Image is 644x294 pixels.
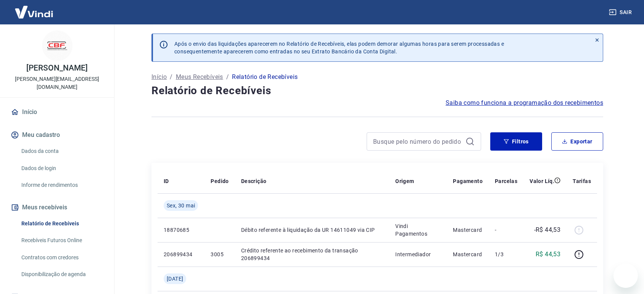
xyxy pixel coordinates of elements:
[395,177,414,185] p: Origem
[18,233,105,248] a: Recebíveis Futuros Online
[9,104,105,120] a: Início
[453,226,483,234] p: Mastercard
[241,177,267,185] p: Descrição
[42,31,72,61] img: 851738a9-c97b-489b-a821-ff8c37a7e8a6.jpeg
[241,247,383,262] p: Crédito referente ao recebimento da transação 206899434
[613,263,638,288] iframe: Botão para abrir a janela de mensagens
[170,72,172,82] p: /
[18,250,105,265] a: Contratos com credores
[573,177,591,185] p: Tarifas
[9,199,105,216] button: Meus recebíveis
[164,251,198,258] p: 206899434
[18,267,105,282] a: Disponibilização de agenda
[18,216,105,231] a: Relatório de Recebíveis
[151,72,167,82] a: Início
[211,177,229,185] p: Pedido
[495,251,517,258] p: 1/3
[530,177,554,185] p: Valor Líq.
[607,5,635,19] button: Sair
[18,161,105,176] a: Dados de login
[241,226,383,234] p: Débito referente à liquidação da UR 14611049 via CIP
[176,72,223,82] a: Meus Recebíveis
[26,64,87,72] p: [PERSON_NAME]
[490,132,542,151] button: Filtros
[151,83,603,98] h4: Relatório de Recebíveis
[534,225,561,235] p: -R$ 44,53
[373,136,462,147] input: Busque pelo número do pedido
[6,75,108,91] p: [PERSON_NAME][EMAIL_ADDRESS][DOMAIN_NAME]
[164,177,169,185] p: ID
[395,222,441,238] p: Vindi Pagamentos
[446,98,603,108] a: Saiba como funciona a programação dos recebimentos
[9,0,59,24] img: Vindi
[495,226,517,234] p: -
[167,202,195,209] span: Sex, 30 mai
[232,72,298,82] p: Relatório de Recebíveis
[395,251,441,258] p: Intermediador
[551,132,603,151] button: Exportar
[18,177,105,193] a: Informe de rendimentos
[536,250,560,259] p: R$ 44,53
[453,251,483,258] p: Mastercard
[167,275,183,283] span: [DATE]
[495,177,517,185] p: Parcelas
[226,72,229,82] p: /
[164,226,198,234] p: 18870685
[211,251,229,258] p: 3005
[18,143,105,159] a: Dados da conta
[9,127,105,143] button: Meu cadastro
[453,177,483,185] p: Pagamento
[174,40,504,55] p: Após o envio das liquidações aparecerem no Relatório de Recebíveis, elas podem demorar algumas ho...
